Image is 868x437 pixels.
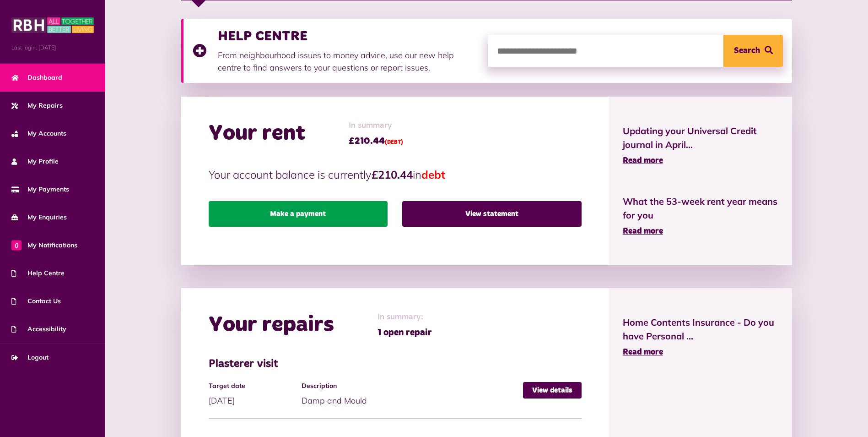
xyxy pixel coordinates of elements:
span: Read more [623,348,663,356]
span: debt [421,168,445,181]
a: View statement [402,201,581,227]
span: In summary: [377,311,432,323]
span: Updating your Universal Credit journal in April... [623,124,779,152]
span: Search [734,35,760,67]
a: Home Contents Insurance - Do you have Personal ... Read more [623,316,779,359]
a: Updating your Universal Credit journal in April... Read more [623,124,779,167]
span: Contact Us [11,296,61,306]
span: In summary [349,120,403,132]
span: Home Contents Insurance - Do you have Personal ... [623,316,779,343]
span: £210.44 [349,134,403,148]
h3: HELP CENTRE [218,28,479,44]
h2: Your repairs [209,312,334,339]
h3: Plasterer visit [209,358,582,371]
span: Accessibility [11,324,66,334]
span: Read more [623,227,663,235]
span: Dashboard [11,73,62,82]
div: [DATE] [209,382,302,407]
a: What the 53-week rent year means for you Read more [623,195,779,238]
img: MyRBH [11,16,94,34]
span: My Notifications [11,240,77,250]
a: Make a payment [209,201,388,227]
a: View details [523,382,582,399]
span: My Payments [11,185,69,194]
span: What the 53-week rent year means for you [623,195,779,222]
span: My Accounts [11,129,66,138]
span: Logout [11,353,49,362]
span: My Enquiries [11,213,67,222]
h4: Target date [209,382,297,390]
p: From neighbourhood issues to money advice, use our new help centre to find answers to your questi... [218,49,479,74]
span: My Profile [11,157,59,166]
h2: Your rent [209,120,305,147]
span: Read more [623,157,663,165]
span: 0 [11,240,22,250]
span: 1 open repair [377,326,432,339]
span: Last login: [DATE] [11,44,94,52]
strong: £210.44 [372,168,413,181]
h4: Description [302,382,518,390]
span: My Repairs [11,101,63,110]
p: Your account balance is currently in [209,166,582,183]
div: Damp and Mould [302,382,523,407]
span: (DEBT) [385,140,403,145]
span: Help Centre [11,268,65,278]
button: Search [723,35,783,67]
